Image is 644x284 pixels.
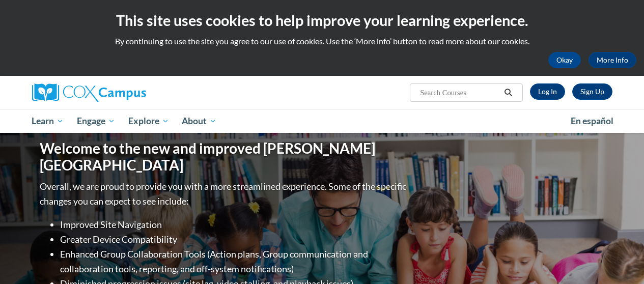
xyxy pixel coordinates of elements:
li: Enhanced Group Collaboration Tools (Action plans, Group communication and collaboration tools, re... [60,247,409,276]
div: Main menu [24,109,620,133]
a: Explore [122,109,176,133]
button: Search [500,87,516,99]
h1: Welcome to the new and improved [PERSON_NAME][GEOGRAPHIC_DATA] [40,140,409,174]
a: About [175,109,223,133]
p: Overall, we are proud to provide you with a more streamlined experience. Some of the specific cha... [40,179,409,209]
a: More Info [589,52,636,68]
span: Learn [32,115,64,127]
span: Explore [128,115,169,127]
button: Okay [548,52,581,68]
a: Engage [70,109,122,133]
span: En español [571,116,613,126]
h2: This site uses cookies to help improve your learning experience. [8,10,636,31]
li: Improved Site Navigation [60,217,409,232]
a: Learn [25,109,71,133]
a: Log In [530,83,565,100]
span: About [182,115,216,127]
i:  [503,89,513,97]
span: Engage [77,115,115,127]
li: Greater Device Compatibility [60,232,409,247]
input: Search Courses [419,87,500,99]
a: Cox Campus [32,83,215,102]
a: En español [564,110,620,132]
img: Cox Campus [32,83,146,102]
p: By continuing to use the site you agree to our use of cookies. Use the ‘More info’ button to read... [8,36,636,47]
iframe: Button to launch messaging window [603,243,636,276]
a: Register [572,83,612,100]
